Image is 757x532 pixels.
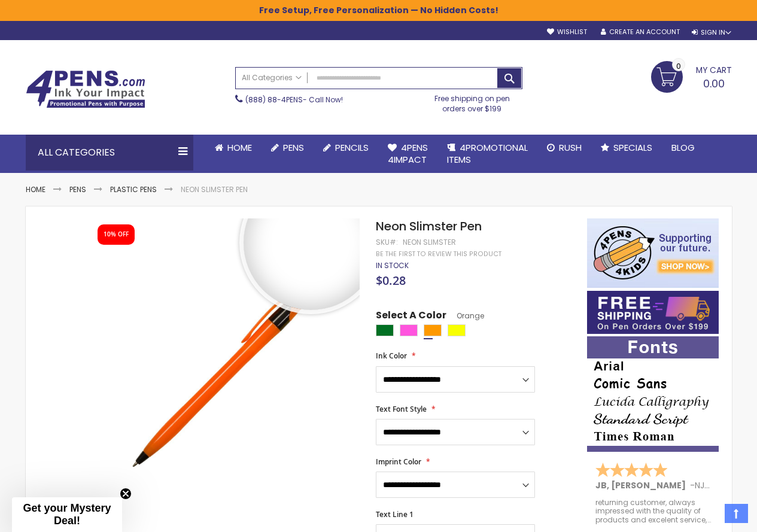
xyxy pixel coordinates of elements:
[595,498,712,524] div: returning customer, always impressed with the quality of products and excelent service, will retu...
[376,272,406,288] span: $0.28
[587,291,719,334] img: Free shipping on orders over $199
[547,28,587,37] a: Wishlist
[236,68,308,87] a: All Categories
[376,250,501,259] a: Be the first to review this product
[601,28,680,37] a: Create an Account
[446,311,484,321] span: Orange
[376,260,409,270] span: In stock
[424,324,442,336] div: Orange
[388,141,428,166] span: 4Pens 4impact
[227,141,252,154] span: Home
[676,60,681,72] span: 0
[400,324,418,336] div: Pink
[595,479,690,491] span: JB, [PERSON_NAME]
[376,404,427,414] span: Text Font Style
[437,135,537,174] a: 4PROMOTIONALITEMS
[376,218,482,235] span: Neon Slimster Pen
[26,135,193,171] div: All Categories
[651,61,732,91] a: 0.00 0
[314,135,378,161] a: Pencils
[725,504,748,523] a: Top
[104,230,129,239] div: 10% OFF
[26,184,45,194] a: Home
[695,479,710,491] span: NJ
[376,237,398,247] strong: SKU
[376,309,446,325] span: Select A Color
[120,488,132,500] button: Close teaser
[447,141,528,166] span: 4PROMOTIONAL ITEMS
[205,135,262,161] a: Home
[12,497,122,532] div: Get your Mystery Deal!Close teaser
[422,89,522,113] div: Free shipping on pen orders over $199
[23,502,111,527] span: Get your Mystery Deal!
[376,351,407,361] span: Ink Color
[181,185,248,194] li: Neon Slimster Pen
[703,76,725,91] span: 0.00
[692,28,731,37] div: Sign In
[448,324,466,336] div: Yellow
[69,184,86,194] a: Pens
[662,135,704,161] a: Blog
[87,236,360,509] img: neon_slimster_side_orange_1.jpg
[376,324,394,336] div: Green
[559,141,582,154] span: Rush
[537,135,591,161] a: Rush
[283,141,304,154] span: Pens
[671,141,695,154] span: Blog
[376,457,421,467] span: Imprint Color
[587,218,719,288] img: 4pens 4 kids
[403,238,456,247] div: Neon Slimster
[378,135,437,174] a: 4Pens4impact
[110,184,157,194] a: Plastic Pens
[376,509,414,519] span: Text Line 1
[242,73,302,83] span: All Categories
[613,141,652,154] span: Specials
[587,336,719,452] img: font-personalization-examples
[376,261,409,270] div: Availability
[245,95,343,105] span: - Call Now!
[335,141,369,154] span: Pencils
[26,70,145,108] img: 4Pens Custom Pens and Promotional Products
[245,95,303,105] a: (888) 88-4PENS
[262,135,314,161] a: Pens
[591,135,662,161] a: Specials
